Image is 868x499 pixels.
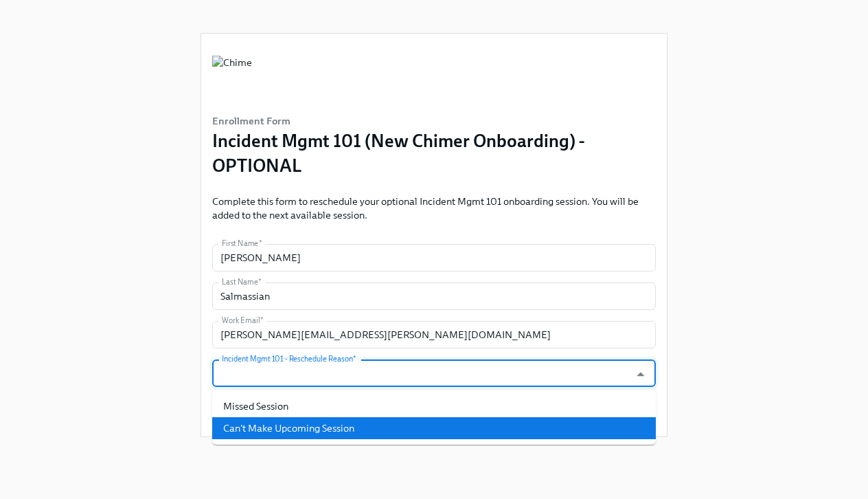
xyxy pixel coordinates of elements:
li: Can't Make Upcoming Session [212,417,656,439]
button: Close [630,364,651,385]
li: Missed Session [212,395,656,417]
h3: Incident Mgmt 101 (New Chimer Onboarding) - OPTIONAL [212,129,656,178]
h6: Enrollment Form [212,113,656,129]
img: Chime [212,56,252,97]
p: Complete this form to reschedule your optional Incident Mgmt 101 onboarding session. You will be ... [212,195,656,222]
